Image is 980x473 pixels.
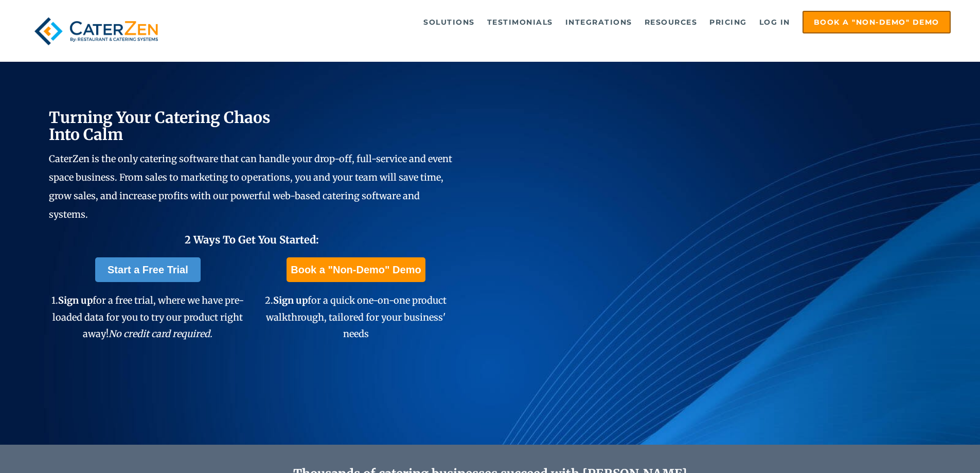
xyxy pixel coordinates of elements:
span: 2. for a quick one-on-one product walkthrough, tailored for your business' needs [265,294,447,340]
a: Start a Free Trial [95,257,201,282]
a: Solutions [418,12,480,32]
span: 1. for a free trial, where we have pre-loaded data for you to try our product right away! [51,294,244,340]
a: Book a "Non-Demo" Demo [287,257,425,282]
span: Turning Your Catering Chaos Into Calm [49,108,271,144]
span: CaterZen is the only catering software that can handle your drop-off, full-service and event spac... [49,153,452,220]
img: caterzen [29,11,163,51]
span: Sign up [273,294,308,306]
a: Log in [754,12,795,32]
em: No credit card required. [109,328,212,340]
a: Resources [639,12,703,32]
a: Book a "Non-Demo" Demo [803,11,951,33]
a: Integrations [560,12,637,32]
a: Testimonials [482,12,558,32]
span: Sign up [58,294,93,306]
div: Navigation Menu [187,11,951,33]
span: 2 Ways To Get You Started: [185,233,319,246]
a: Pricing [704,12,752,32]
